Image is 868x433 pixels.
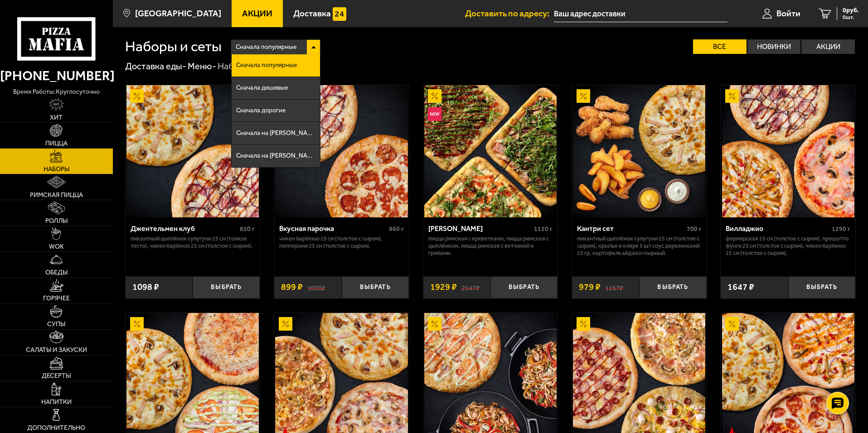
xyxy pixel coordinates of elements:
[236,62,297,68] span: Сначала популярные
[843,14,859,20] span: 0 шт.
[218,61,250,72] div: Наборы
[126,85,260,217] a: АкционныйДжентельмен клуб
[333,7,346,21] img: 15daf4d41897b9f0e9f617042186c801.svg
[279,317,292,331] img: Акционный
[428,107,441,121] img: Новинка
[131,224,238,233] div: Джентельмен клуб
[41,399,72,405] span: Напитки
[579,283,601,292] span: 979 ₽
[240,225,255,233] span: 820 г
[275,85,407,217] img: Вкусная парочка
[274,85,409,217] a: АкционныйВкусная парочка
[721,85,855,217] a: АкционныйВилладжио
[428,317,441,331] img: Акционный
[423,85,558,217] a: АкционныйНовинкаМама Миа
[236,38,296,56] span: Сначала популярные
[801,39,855,54] label: Акции
[50,115,63,121] span: Хит
[428,224,532,233] div: [PERSON_NAME]
[236,130,316,136] span: Сначала на [PERSON_NAME]
[727,283,754,292] span: 1647 ₽
[725,89,739,103] img: Акционный
[43,295,70,302] span: Горячее
[131,235,255,250] p: Пикантный цыплёнок сулугуни 25 см (тонкое тесто), Чикен Барбекю 25 см (толстое с сыром).
[279,235,404,250] p: Чикен Барбекю 25 см (толстое с сыром), Пепперони 25 см (толстое с сыром).
[188,61,216,72] a: Меню-
[577,89,590,103] img: Акционный
[687,225,702,233] span: 700 г
[279,224,387,233] div: Вкусная парочка
[342,276,409,298] button: Выбрать
[534,225,553,233] span: 1120 г
[577,224,684,233] div: Кантри сет
[45,140,68,147] span: Пицца
[726,224,829,233] div: Вилладжио
[389,225,404,233] span: 860 г
[725,317,739,331] img: Акционный
[572,85,707,217] a: АкционныйКантри сет
[832,225,850,233] span: 1290 г
[242,9,272,18] span: Акции
[30,192,83,198] span: Римская пицца
[722,85,854,217] img: Вилладжио
[554,5,727,22] input: Ваш адрес доставки
[430,283,457,292] span: 1929 ₽
[45,218,68,224] span: Роллы
[776,9,800,18] span: Войти
[428,89,441,103] img: Акционный
[125,39,222,54] h1: Наборы и сеты
[236,153,316,159] span: Сначала на [PERSON_NAME]
[788,276,855,298] button: Выбрать
[281,283,303,292] span: 899 ₽
[132,283,159,292] span: 1098 ₽
[747,39,801,54] label: Новинки
[130,89,144,103] img: Акционный
[639,276,706,298] button: Выбрать
[293,9,331,18] span: Доставка
[236,107,286,114] span: Сначала дорогие
[42,373,71,379] span: Десерты
[125,61,186,72] a: Доставка еды-
[573,85,705,217] img: Кантри сет
[490,276,558,298] button: Выбрать
[49,244,64,250] span: WOK
[126,85,259,217] img: Джентельмен клуб
[44,166,69,173] span: Наборы
[193,276,260,298] button: Выбрать
[577,235,702,257] p: Пикантный цыплёнок сулугуни 25 см (толстое с сыром), крылья в кляре 5 шт соус деревенский 25 гр, ...
[461,283,480,292] s: 2147 ₽
[26,347,87,353] span: Салаты и закуски
[424,85,557,217] img: Мама Миа
[135,9,221,18] span: [GEOGRAPHIC_DATA]
[27,425,85,431] span: Дополнительно
[130,317,144,331] img: Акционный
[236,85,288,91] span: Сначала дешевые
[465,9,554,18] span: Доставить по адресу:
[45,269,68,276] span: Обеды
[577,317,590,331] img: Акционный
[47,321,65,327] span: Супы
[726,235,850,257] p: Фермерская 25 см (толстое с сыром), Прошутто Фунги 25 см (толстое с сыром), Чикен Барбекю 25 см (...
[605,283,623,292] s: 1167 ₽
[428,235,553,257] p: Пицца Римская с креветками, Пицца Римская с цыплёнком, Пицца Римская с ветчиной и грибами.
[307,283,325,292] s: 1098 ₽
[693,39,747,54] label: Все
[843,7,859,14] span: 0 руб.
